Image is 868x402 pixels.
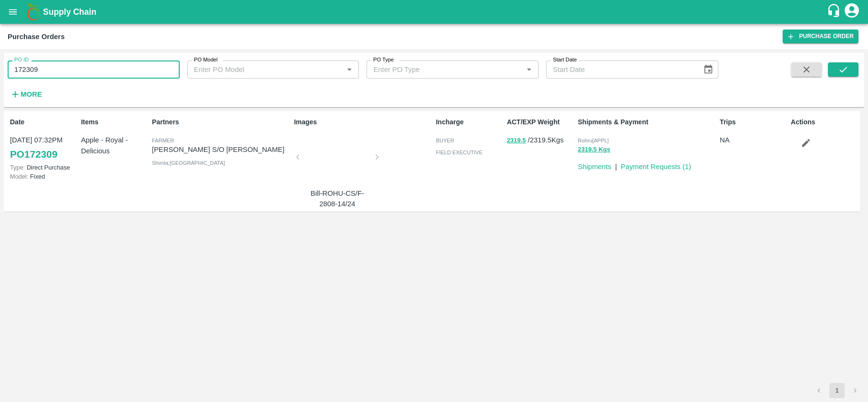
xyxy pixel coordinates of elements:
label: PO ID [14,56,29,64]
div: | [611,158,617,172]
a: Payment Requests (1) [621,163,691,171]
a: Shipments [578,163,611,171]
strong: More [20,90,42,98]
label: PO Model [194,56,218,64]
p: Items [81,117,148,127]
button: Open [523,63,535,76]
span: Farmer [152,138,174,143]
a: PO172309 [10,146,57,163]
span: buyer [436,138,454,143]
p: / 2319.5 Kgs [507,135,574,146]
label: PO Type [373,56,394,64]
img: logo [24,2,43,21]
label: Start Date [553,56,577,64]
button: Open [343,63,356,76]
b: Supply Chain [43,7,96,17]
nav: pagination navigation [810,383,864,398]
button: 2319.5 [507,135,526,146]
p: [DATE] 07:32PM [10,135,77,145]
button: open drawer [2,1,24,23]
span: Model: [10,173,28,180]
span: field executive [436,150,482,155]
p: Incharge [436,117,503,127]
p: Partners [152,117,290,127]
span: Type: [10,164,25,171]
input: Enter PO Type [369,63,508,76]
a: Purchase Order [783,30,858,43]
p: NA [720,135,787,145]
p: Apple - Royal - Delicious [81,135,148,156]
span: Shimla , [GEOGRAPHIC_DATA] [152,160,225,166]
p: Actions [791,117,858,127]
p: Shipments & Payment [578,117,716,127]
input: Enter PO Model [190,63,328,76]
button: page 1 [829,383,845,398]
div: customer-support [827,3,843,20]
p: ACT/EXP Weight [507,117,574,127]
p: Bill-ROHU-CS/F-2808-14/24 [302,188,373,210]
button: More [8,86,44,102]
p: Images [294,117,432,127]
div: account of current user [843,2,860,22]
p: Date [10,117,77,127]
p: Fixed [10,172,77,181]
p: Direct Purchase [10,163,77,172]
button: Choose date [699,60,717,79]
a: Supply Chain [43,5,827,19]
button: 2319.5 Kgs [578,144,610,155]
input: Start Date [546,60,695,79]
input: Enter PO ID [8,60,180,79]
p: [PERSON_NAME] S/O [PERSON_NAME] [152,144,290,155]
p: Trips [720,117,787,127]
div: Purchase Orders [8,30,65,43]
span: Rohru[APPL] [578,138,609,143]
